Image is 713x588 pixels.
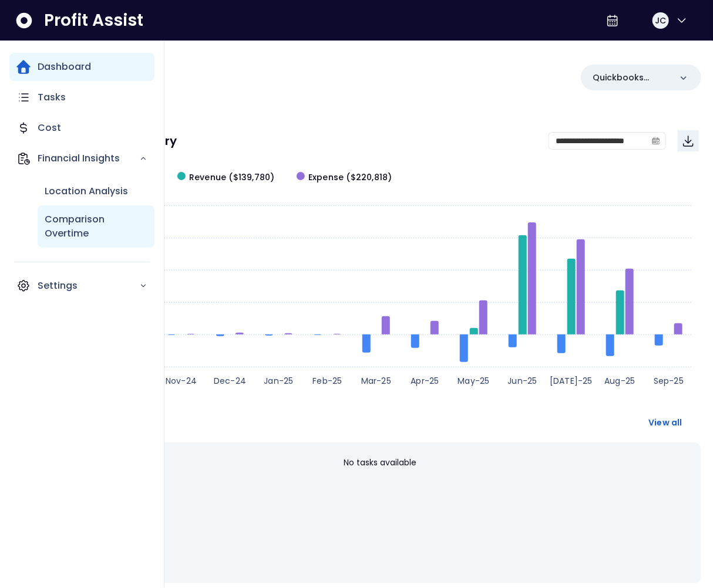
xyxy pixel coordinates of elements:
[38,279,139,293] p: Settings
[652,137,660,145] svg: calendar
[264,375,293,387] text: Jan-25
[550,375,593,387] text: [DATE]-25
[654,375,684,387] text: Sep-25
[604,375,635,387] text: Aug-25
[45,212,147,241] p: Comparison Overtime
[38,151,139,165] p: Financial Insights
[411,375,439,387] text: Apr-25
[458,375,489,387] text: May-25
[68,447,692,478] div: No tasks available
[189,171,275,184] span: Revenue ($139,780)
[45,184,128,198] p: Location Analysis
[166,375,197,387] text: Nov-24
[655,15,666,26] span: JC
[507,375,537,387] text: Jun-25
[38,90,66,104] p: Tasks
[38,121,61,135] p: Cost
[308,171,392,184] span: Expense ($220,818)
[678,130,699,151] button: Download
[639,412,692,433] button: View all
[44,10,143,31] span: Profit Assist
[593,72,671,84] p: Quickbooks Online
[361,375,391,387] text: Mar-25
[312,375,342,387] text: Feb-25
[648,417,682,428] span: View all
[38,60,91,74] p: Dashboard
[214,375,246,387] text: Dec-24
